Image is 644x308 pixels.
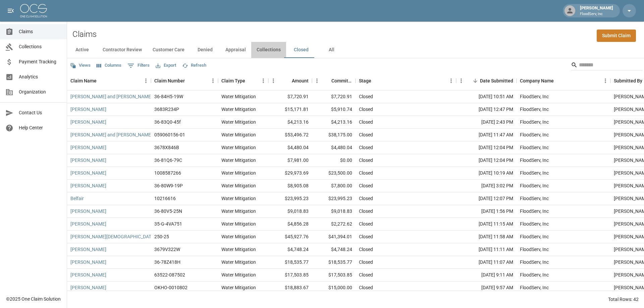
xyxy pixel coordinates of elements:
[614,71,642,90] div: Submitted By
[154,221,182,227] div: 35-G-4VA751
[154,93,183,100] div: 36-84H5-19W
[154,157,182,164] div: 36-81Q6-79C
[221,208,256,214] div: Water Mitigation
[359,208,373,214] div: Closed
[218,71,268,90] div: Claim Type
[520,284,549,291] div: FloodServ, Inc
[359,271,373,278] div: Closed
[180,60,208,71] button: Refresh
[359,233,373,240] div: Closed
[312,243,356,256] div: $4,748.24
[20,4,47,17] img: ocs-logo-white-transparent.png
[154,195,176,202] div: 10216616
[154,106,179,113] div: 3683R234P
[70,259,106,265] a: [PERSON_NAME]
[70,284,106,291] a: [PERSON_NAME]
[456,129,517,141] div: [DATE] 11:47 AM
[221,93,256,100] div: Water Mitigation
[70,195,84,202] a: Belfair
[67,71,151,90] div: Claim Name
[580,11,613,17] p: FloodServ, Inc
[221,259,256,265] div: Water Mitigation
[456,243,517,256] div: [DATE] 11:11 AM
[268,218,312,231] div: $4,856.28
[70,182,106,189] a: [PERSON_NAME]
[577,5,616,17] div: [PERSON_NAME]
[221,271,256,278] div: Water Mitigation
[456,269,517,282] div: [DATE] 9:11 AM
[19,88,61,96] span: Organization
[268,269,312,282] div: $17,503.85
[520,144,549,151] div: FloodServ, Inc
[520,246,549,253] div: FloodServ, Inc
[312,180,356,192] div: $7,800.00
[520,170,549,176] div: FloodServ, Inc
[359,170,373,176] div: Closed
[19,124,61,131] span: Help Center
[312,231,356,243] div: $41,394.01
[154,284,187,291] div: OKHO-0010802
[221,119,256,125] div: Water Mitigation
[282,76,292,85] button: Sort
[456,141,517,154] div: [DATE] 12:04 PM
[456,116,517,129] div: [DATE] 2:43 PM
[571,60,643,72] div: Search
[312,205,356,218] div: $9,018.83
[359,119,373,125] div: Closed
[312,116,356,129] div: $4,213.16
[268,243,312,256] div: $4,748.24
[19,73,61,80] span: Analytics
[19,28,61,35] span: Claims
[312,71,356,90] div: Committed Amount
[6,296,61,302] div: © 2025 One Claim Solution
[600,76,610,86] button: Menu
[456,76,466,86] button: Menu
[312,76,322,86] button: Menu
[456,180,517,192] div: [DATE] 3:02 PM
[520,208,549,214] div: FloodServ, Inc
[359,284,373,291] div: Closed
[520,106,549,113] div: FloodServ, Inc
[70,221,106,227] a: [PERSON_NAME]
[154,208,182,214] div: 36-80V5-25N
[154,71,185,90] div: Claim Number
[154,119,181,125] div: 36-83Q0-45f
[268,90,312,103] div: $7,720.91
[70,170,106,176] a: [PERSON_NAME]
[520,221,549,227] div: FloodServ, Inc
[520,195,549,202] div: FloodServ, Inc
[312,103,356,116] div: $5,910.74
[154,182,183,189] div: 36-80W9-19P
[221,170,256,176] div: Water Mitigation
[312,282,356,294] div: $15,000.00
[70,233,201,240] a: [PERSON_NAME][DEMOGRAPHIC_DATA][GEOGRAPHIC_DATA]
[245,76,255,85] button: Sort
[258,76,268,86] button: Menu
[480,71,513,90] div: Date Submitted
[70,71,97,90] div: Claim Name
[359,106,373,113] div: Closed
[70,208,106,214] a: [PERSON_NAME]
[331,71,352,90] div: Committed Amount
[221,246,256,253] div: Water Mitigation
[520,182,549,189] div: FloodServ, Inc
[208,76,218,86] button: Menu
[312,218,356,231] div: $2,272.62
[154,144,179,151] div: 3678X846B
[68,60,92,71] button: Views
[67,42,644,58] div: dynamic tabs
[154,246,180,253] div: 3679V322W
[221,221,256,227] div: Water Mitigation
[154,233,169,240] div: 250-25
[97,76,106,85] button: Sort
[520,233,549,240] div: FloodServ, Inc
[221,157,256,164] div: Water Mitigation
[359,93,373,100] div: Closed
[151,71,218,90] div: Claim Number
[141,76,151,86] button: Menu
[322,76,331,85] button: Sort
[520,71,554,90] div: Company Name
[126,60,151,71] button: Show filters
[4,4,17,17] button: open drawer
[316,42,346,58] button: All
